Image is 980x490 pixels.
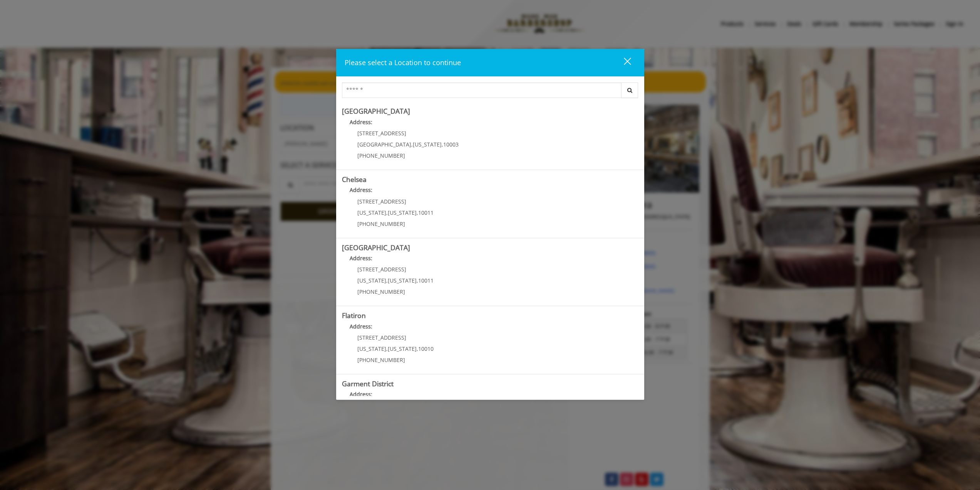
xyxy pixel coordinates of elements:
[350,186,372,194] b: Address:
[342,379,394,388] b: Garment District
[357,152,405,159] span: [PHONE_NUMBER]
[357,345,386,352] span: [US_STATE]
[418,209,434,216] span: 10011
[357,130,406,137] span: [STREET_ADDRESS]
[388,345,417,352] span: [US_STATE]
[357,356,405,364] span: [PHONE_NUMBER]
[350,391,372,398] b: Address:
[357,198,406,205] span: [STREET_ADDRESS]
[418,277,434,284] span: 10011
[350,118,372,126] b: Address:
[417,345,418,352] span: ,
[388,277,417,284] span: [US_STATE]
[625,88,634,93] i: Search button
[357,288,405,295] span: [PHONE_NUMBER]
[357,209,386,216] span: [US_STATE]
[342,311,366,320] b: Flatiron
[357,266,406,273] span: [STREET_ADDRESS]
[386,209,388,216] span: ,
[345,58,461,67] span: Please select a Location to continue
[357,277,386,284] span: [US_STATE]
[417,277,418,284] span: ,
[342,175,367,184] b: Chelsea
[610,55,636,71] button: close dialog
[342,106,410,116] b: [GEOGRAPHIC_DATA]
[386,345,388,352] span: ,
[350,323,372,330] b: Address:
[357,334,406,341] span: [STREET_ADDRESS]
[615,57,630,69] div: close dialog
[443,141,459,148] span: 10003
[342,243,410,252] b: [GEOGRAPHIC_DATA]
[386,277,388,284] span: ,
[357,220,405,227] span: [PHONE_NUMBER]
[442,141,443,148] span: ,
[417,209,418,216] span: ,
[342,83,638,102] div: Center Select
[411,141,413,148] span: ,
[388,209,417,216] span: [US_STATE]
[342,83,622,98] input: Search Center
[418,345,434,352] span: 10010
[357,141,411,148] span: [GEOGRAPHIC_DATA]
[350,254,372,262] b: Address:
[413,141,442,148] span: [US_STATE]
